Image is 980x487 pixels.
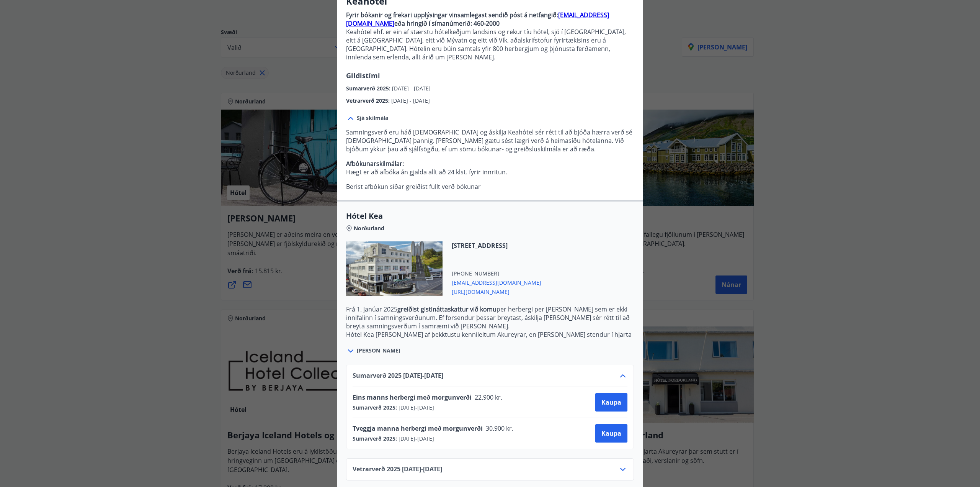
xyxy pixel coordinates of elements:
span: Sumarverð 2025 [DATE] - [DATE] [353,371,443,380]
button: Kaupa [595,393,627,412]
span: [DATE] - [DATE] [392,85,431,92]
span: Hótel Kea [346,211,634,221]
p: Hægt er að afbóka án gjalda allt að 24 klst. fyrir innritun. [346,159,634,176]
p: Frá 1. janúar 2025 per herbergi per [PERSON_NAME] sem er ekki innifalinn í samningsverðunum. Ef f... [346,305,634,330]
span: [PHONE_NUMBER] [452,270,541,277]
strong: eða hringið í símanúmerið: 460-2000 [394,19,500,28]
p: Hótel Kea [PERSON_NAME] af þekktustu kennileitum Akureyrar, en [PERSON_NAME] stendur í hjarta mið... [346,330,634,364]
a: [EMAIL_ADDRESS][DOMAIN_NAME] [346,11,609,28]
span: Sjá skilmála [357,114,388,122]
strong: Afbókunarskilmálar: [346,159,404,168]
span: Gildistími [346,71,380,80]
span: [DATE] - [DATE] [397,404,434,412]
span: [PERSON_NAME] [357,347,400,354]
p: Keahótel ehf. er ein af stærstu hótelkeðjum landsins og rekur tíu hótel, sjö í [GEOGRAPHIC_DATA],... [346,28,634,61]
span: [URL][DOMAIN_NAME] [452,287,541,296]
span: 22.900 kr. [472,393,504,402]
span: [DATE] - [DATE] [391,97,430,104]
span: [STREET_ADDRESS] [452,241,541,250]
span: Eins manns herbergi með morgunverði [353,393,472,402]
span: Sumarverð 2025 : [353,404,397,412]
p: Berist afbókun síðar greiðist fullt verð bókunar [346,182,634,191]
span: Kaupa [601,398,621,407]
strong: greiðist gistináttaskattur við komu [397,305,497,313]
span: [EMAIL_ADDRESS][DOMAIN_NAME] [452,277,541,287]
span: Norðurland [354,225,384,232]
strong: Fyrir bókanir og frekari upplýsingar vinsamlegast sendið póst á netfangið: [346,11,558,19]
p: Samningsverð eru háð [DEMOGRAPHIC_DATA] og áskilja Keahótel sér rétt til að bjóða hærra verð sé [... [346,128,634,153]
span: Vetrarverð 2025 : [346,97,391,104]
span: Sumarverð 2025 : [346,85,392,92]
